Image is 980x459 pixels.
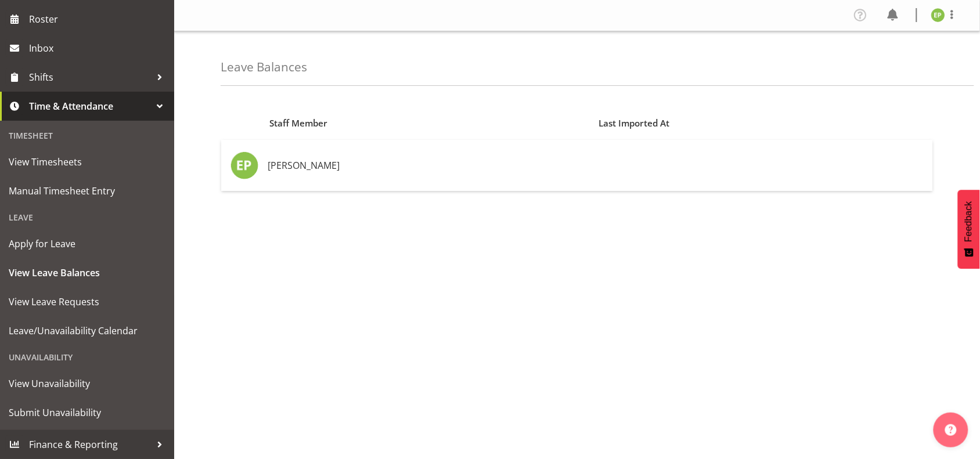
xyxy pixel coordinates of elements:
a: View Unavailability [3,369,171,398]
span: View Leave Balances [9,264,165,281]
span: Last Imported At [599,117,670,130]
span: Finance & Reporting [29,436,151,453]
span: Apply for Leave [9,235,165,252]
span: Feedback [964,201,974,242]
a: View Timesheets [3,147,171,176]
div: Leave [3,205,171,229]
img: ellie-preston11924.jpg [931,8,945,22]
div: Unavailability [3,345,171,369]
a: Submit Unavailability [3,398,171,427]
span: Manual Timesheet Entry [9,182,165,200]
span: Leave/Unavailability Calendar [9,322,165,339]
span: View Timesheets [9,153,165,171]
span: Roster [29,10,168,28]
h4: Leave Balances [221,60,307,74]
img: help-xxl-2.png [945,424,957,436]
span: View Unavailability [9,375,165,392]
td: [PERSON_NAME] [263,140,592,191]
span: Time & Attendance [29,97,151,115]
a: View Leave Requests [3,287,171,316]
button: Feedback - Show survey [958,190,980,269]
a: Leave/Unavailability Calendar [3,316,171,345]
div: Timesheet [3,124,171,147]
a: View Leave Balances [3,258,171,287]
span: Submit Unavailability [9,404,165,421]
span: Inbox [29,39,168,57]
img: ellie-preston11924.jpg [230,151,258,179]
a: Manual Timesheet Entry [3,176,171,205]
a: Apply for Leave [3,229,171,258]
span: Shifts [29,68,151,86]
span: Staff Member [269,117,327,130]
span: View Leave Requests [9,293,165,310]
